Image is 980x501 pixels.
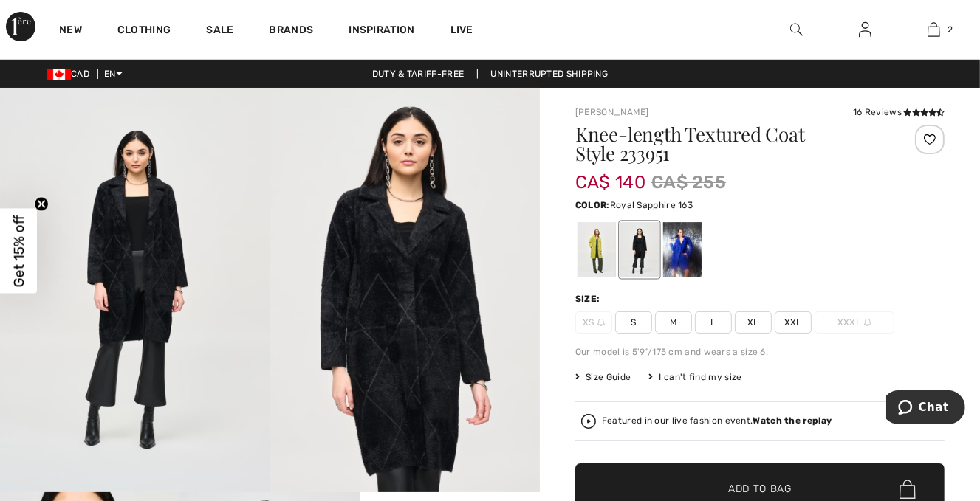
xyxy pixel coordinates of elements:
[575,292,603,305] div: Size:
[695,311,732,334] span: L
[948,23,953,36] span: 2
[349,24,414,39] span: Inspiration
[10,215,27,287] span: Get 15% off
[597,319,605,326] img: ring-m.svg
[859,21,871,38] img: My Info
[775,311,812,334] span: XXL
[581,414,596,429] img: Watch the replay
[47,69,71,80] img: Canadian Dollar
[651,169,726,196] span: CA$ 255
[578,222,616,277] div: Wasabi
[900,480,916,499] img: Bag.svg
[104,69,123,79] span: EN
[900,21,967,38] a: 2
[575,157,645,193] span: CA$ 140
[815,311,894,334] span: XXXL
[206,24,233,39] a: Sale
[928,21,940,38] img: My Bag
[450,22,473,38] a: Live
[610,200,693,210] span: Royal Sapphire 163
[735,311,772,334] span: XL
[575,345,945,359] div: Our model is 5'9"/175 cm and wears a size 6.
[728,482,792,497] span: Add to Bag
[663,222,702,277] div: Royal Sapphire 163
[6,12,35,41] img: 1ère Avenue
[59,24,82,39] a: New
[648,370,741,384] div: I can't find my size
[790,21,803,38] img: search the website
[655,311,692,334] span: M
[270,88,541,492] img: Knee-Length Textured Coat Style 233951. 2
[620,222,659,277] div: Black
[270,24,314,39] a: Brands
[847,21,883,39] a: Sign In
[47,69,95,79] span: CAD
[853,106,945,119] div: 16 Reviews
[864,319,871,326] img: ring-m.svg
[753,415,832,426] strong: Watch the replay
[575,370,631,384] span: Size Guide
[575,107,649,117] a: [PERSON_NAME]
[575,125,883,163] h1: Knee-length Textured Coat Style 233951
[117,24,171,39] a: Clothing
[602,416,832,426] div: Featured in our live fashion event.
[575,311,612,334] span: XS
[615,311,652,334] span: S
[886,390,965,427] iframe: Opens a widget where you can chat to one of our agents
[34,196,49,211] button: Close teaser
[575,200,610,210] span: Color:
